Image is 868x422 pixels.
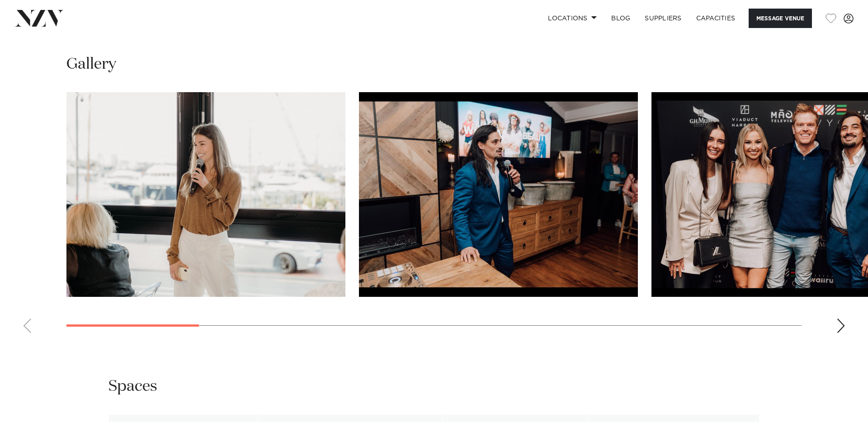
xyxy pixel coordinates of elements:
swiper-slide: 1 / 14 [66,92,345,297]
h2: Spaces [108,376,157,397]
swiper-slide: 2 / 14 [359,92,638,297]
a: SUPPLIERS [637,9,689,28]
a: Locations [541,9,604,28]
button: Message Venue [749,9,812,28]
h2: Gallery [66,54,116,75]
img: nzv-logo.png [14,10,64,26]
a: Capacities [689,9,743,28]
a: BLOG [604,9,637,28]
